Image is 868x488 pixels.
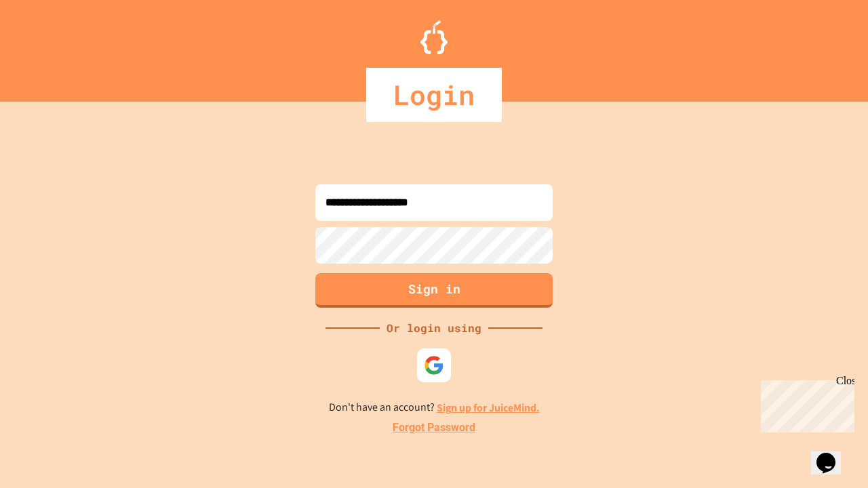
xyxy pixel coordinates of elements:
iframe: chat widget [755,375,854,432]
button: Sign in [315,273,553,308]
div: Chat with us now!Close [5,5,94,86]
a: Forgot Password [393,420,475,436]
img: Logo.svg [420,20,448,54]
a: Sign up for JuiceMind. [437,401,540,415]
div: Login [366,68,502,122]
img: google-icon.svg [424,355,444,375]
div: Or login using [380,320,488,336]
p: Don't have an account? [329,399,540,416]
iframe: chat widget [811,434,854,474]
